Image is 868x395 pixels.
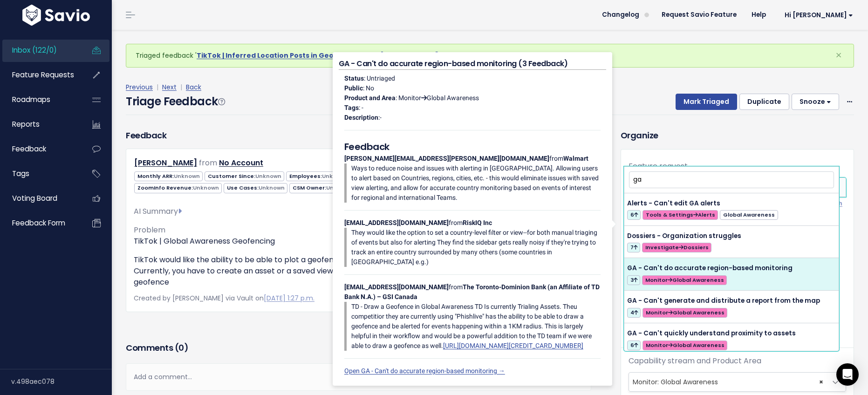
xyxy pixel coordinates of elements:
[134,254,583,288] p: TikTok would like the ability to be able to plot a geofence within global awareness and be able t...
[126,341,591,354] h3: Comments ( )
[186,82,201,92] a: Back
[2,89,77,110] a: Roadmaps
[627,210,641,220] span: 6
[12,45,57,55] span: Inbox (122/0)
[126,44,854,68] div: Triaged feedback ' '
[627,243,640,252] span: 7
[744,8,773,22] a: Help
[629,161,688,172] label: Feature request
[642,275,727,285] span: Monitor Global Awareness
[344,367,505,375] a: Open GA - Can't do accurate region-based monitoring →
[174,172,200,180] span: Unknown
[339,58,606,70] h4: GA - Can't do accurate region-based monitoring (3 Feedback)
[126,82,153,92] a: Previous
[155,82,160,92] span: |
[344,283,600,300] strong: The Toronto-Dominion Bank (an Affiliate of TD Bank N.A.) – GSI Canada
[654,8,744,22] a: Request Savio Feature
[642,308,727,318] span: Monitor Global Awareness
[134,293,314,303] span: Created by [PERSON_NAME] via Vault on
[126,129,166,142] h3: Feedback
[2,163,77,184] a: Tags
[193,184,219,191] span: Unknown
[773,8,861,22] a: Hi [PERSON_NAME]
[344,140,601,154] h5: Feedback
[11,369,112,394] div: v.498aec078
[344,75,364,82] strong: Status
[224,183,287,193] span: Use Cases:
[12,70,74,80] span: Feature Requests
[162,82,177,92] a: Next
[739,94,789,110] button: Duplicate
[629,355,761,367] label: Capability stream and Product Area
[627,296,820,305] span: GA - Can't generate and distribute a report from the map
[627,232,741,240] span: Dossiers - Organization struggles
[602,12,639,18] span: Changelog
[621,129,854,142] h3: Organize
[344,219,449,226] strong: [EMAIL_ADDRESS][DOMAIN_NAME]
[134,236,583,247] p: TikTok | Global Awareness Geofencing
[2,40,77,61] a: Inbox (122/0)
[629,373,827,391] span: Monitor: Global Awareness
[178,82,184,92] span: |
[344,114,378,121] strong: Description
[12,193,57,203] span: Voting Board
[2,138,77,160] a: Feedback
[642,210,718,220] span: Tools & Settings Alerts
[629,372,846,392] span: Monitor: Global Awareness
[2,212,77,234] a: Feedback form
[344,283,449,291] strong: [EMAIL_ADDRESS][DOMAIN_NAME]
[563,155,588,162] strong: Walmart
[443,342,583,349] a: [URL][DOMAIN_NAME][CREDIT_CARD_NUMBER]
[286,171,351,181] span: Employees:
[344,104,359,111] strong: Tags
[627,341,641,350] span: 6
[12,95,50,104] span: Roadmaps
[322,172,348,180] span: Unknown
[134,225,165,235] span: Problem
[197,51,589,60] a: TikTok | Inferred Location Posts in Geofence Query [PERSON_NAME] from TikTok would like the abili...
[627,308,641,318] span: 4
[289,183,355,193] span: CSM Owner:
[344,84,363,92] strong: Public
[351,228,601,267] p: They would like the option to set a country-level filter or view--for both manual triaging of eve...
[642,243,711,252] span: Investigate Dossiers
[12,169,29,178] span: Tags
[351,302,601,351] p: TD - Draw a Geofence in Global Awareness TD Is currently Trialing Assets. Theu competitior they a...
[819,373,823,391] span: ×
[259,184,285,191] span: Unknown
[339,70,606,380] div: : Untriaged : No : Monitor Global Awareness : - : from from from
[720,210,778,220] span: Global Awareness
[642,341,727,350] span: Monitor Global Awareness
[627,275,640,285] span: 3
[2,114,77,135] a: Reports
[835,48,842,63] span: ×
[126,93,225,110] h4: Triage Feedback
[463,219,492,226] strong: RiskIQ Inc
[205,171,284,181] span: Customer Since:
[826,44,851,67] button: Close
[134,183,222,193] span: ZoomInfo Revenue:
[134,157,197,168] a: [PERSON_NAME]
[676,94,737,110] button: Mark Triaged
[2,64,77,86] a: Feature Requests
[134,206,182,217] span: AI Summary
[12,144,46,154] span: Feedback
[627,199,720,208] span: Alerts - Can't edit GA alerts
[344,94,396,102] strong: Product and Area
[344,155,549,162] strong: [PERSON_NAME][EMAIL_ADDRESS][PERSON_NAME][DOMAIN_NAME]
[2,188,77,209] a: Voting Board
[199,157,217,168] span: from
[264,293,314,303] a: [DATE] 1:27 p.m.
[12,119,40,129] span: Reports
[836,363,859,386] div: Open Intercom Messenger
[627,329,796,338] span: GA - Can't quickly understand proximity to assets
[134,171,203,181] span: Monthly ARR:
[326,184,352,191] span: Unknown
[255,172,281,180] span: Unknown
[380,114,382,121] span: -
[219,157,263,168] a: No Account
[785,12,853,19] span: Hi [PERSON_NAME]
[627,264,793,272] span: GA - Can't do accurate region-based monitoring
[126,363,591,391] div: Add a comment...
[792,94,839,110] button: Snooze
